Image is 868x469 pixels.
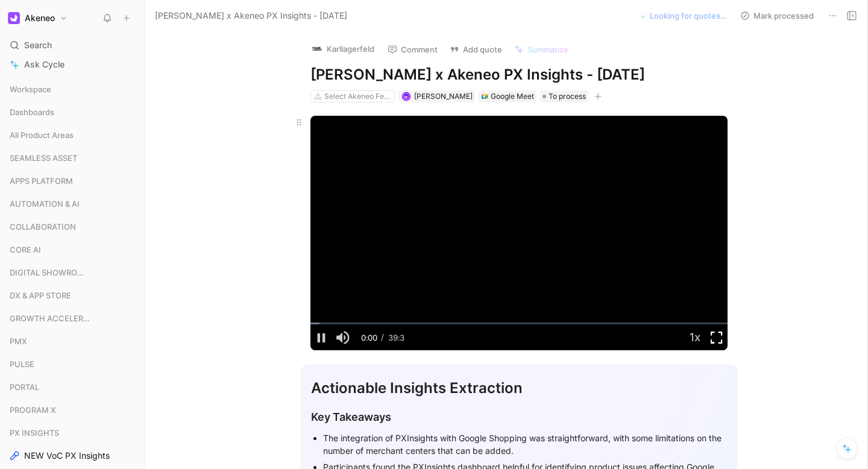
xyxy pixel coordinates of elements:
button: Mark processed [735,7,819,24]
div: AUTOMATION & AI [5,195,140,216]
div: PROGRAM X [5,401,140,423]
div: PX INSIGHTS [5,424,140,442]
div: COLLABORATION [5,218,140,239]
div: SEAMLESS ASSET [5,149,140,167]
span: To process [549,90,586,102]
div: Video Player [310,116,728,350]
button: AkeneoAkeneo [5,10,71,27]
span: CORE AI [10,244,41,256]
span: Summarize [527,44,568,55]
div: CORE AI [5,241,140,262]
h1: Akeneo [25,13,55,24]
button: Fullscreen [706,324,728,350]
button: Playback Rate [684,324,706,350]
div: Actionable Insights Extraction [311,377,727,399]
img: Akeneo [8,12,20,24]
span: All Product Areas [10,129,74,141]
div: Search [5,36,140,54]
div: Key Takeaways [311,409,727,425]
div: GROWTH ACCELERATION [5,309,140,327]
span: PORTAL [10,381,39,393]
a: Ask Cycle [5,55,140,74]
h1: [PERSON_NAME] x Akeneo PX Insights - [DATE] [310,65,728,84]
a: NEW VoC PX Insights [5,447,140,465]
span: PULSE [10,358,34,370]
div: Dashboards [5,103,140,125]
button: Summarize [509,41,574,58]
button: Mute [332,324,354,350]
button: Looking for quotes… [632,7,732,24]
div: DX & APP STORE [5,286,140,308]
div: DIGITAL SHOWROOM [5,263,140,285]
div: PMX [5,332,140,350]
div: Progress Bar [310,323,728,324]
span: [PERSON_NAME] x Akeneo PX Insights - [DATE] [155,8,347,23]
span: Workspace [10,83,51,95]
button: Comment [382,41,443,58]
img: avatar [403,93,409,99]
div: PORTAL [5,378,140,396]
div: PORTAL [5,378,140,400]
div: All Product Areas [5,126,140,148]
div: PROGRAM X [5,401,140,419]
span: 0:00 [361,333,377,342]
div: DX & APP STORE [5,286,140,304]
div: AUTOMATION & AI [5,195,140,213]
span: GROWTH ACCELERATION [10,312,93,324]
div: GROWTH ACCELERATION [5,309,140,331]
button: Pause [310,324,332,350]
div: APPS PLATFORM [5,172,140,194]
div: Workspace [5,80,140,98]
span: Dashboards [10,106,54,118]
div: All Product Areas [5,126,140,144]
span: 39:38 [388,333,404,369]
span: COLLABORATION [10,221,76,233]
div: PULSE [5,355,140,373]
div: APPS PLATFORM [5,172,140,190]
div: DIGITAL SHOWROOM [5,263,140,282]
span: DIGITAL SHOWROOM [10,266,90,279]
div: COLLABORATION [5,218,140,236]
span: APPS PLATFORM [10,175,73,187]
span: PMX [10,335,27,347]
span: Ask Cycle [24,57,64,72]
div: Dashboards [5,103,140,121]
span: Search [24,38,52,52]
div: Google Meet [491,90,534,102]
span: NEW VoC PX Insights [24,450,110,462]
div: SEAMLESS ASSET [5,149,140,171]
span: DX & APP STORE [10,289,71,301]
span: [PERSON_NAME] [414,92,473,101]
img: logo [311,43,323,55]
div: To process [540,90,588,102]
span: AUTOMATION & AI [10,198,80,210]
div: The integration of PXInsights with Google Shopping was straightforward, with some limitations on ... [323,432,727,457]
span: SEAMLESS ASSET [10,152,77,164]
button: logoKarllagerfeld [306,40,380,58]
span: PX INSIGHTS [10,427,59,439]
span: PROGRAM X [10,404,56,416]
span: / [381,332,384,342]
div: PULSE [5,355,140,377]
div: Select Akeneo Features [324,90,392,102]
button: Add quote [444,41,508,58]
div: PMX [5,332,140,354]
div: CORE AI [5,241,140,259]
